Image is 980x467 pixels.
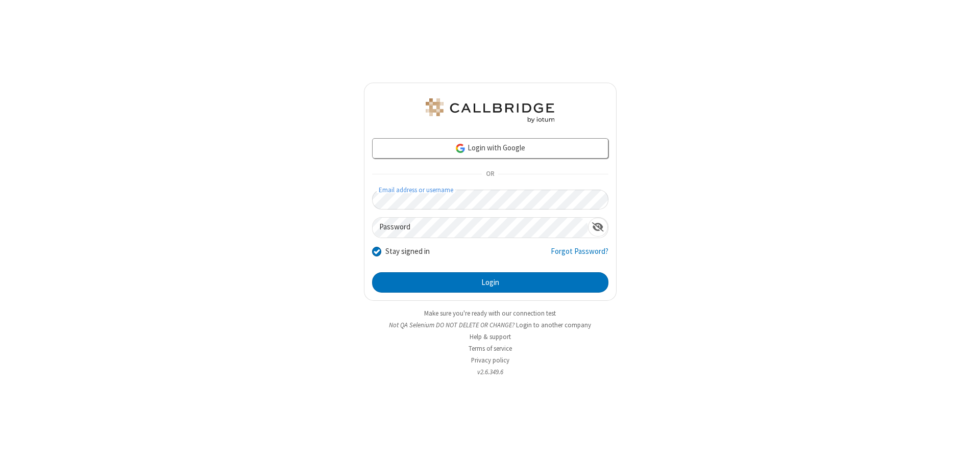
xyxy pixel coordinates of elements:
li: v2.6.349.6 [364,367,617,377]
button: Login [372,272,608,293]
a: Terms of service [469,344,512,353]
a: Make sure you're ready with our connection test [424,309,556,318]
img: google-icon.png [455,143,466,154]
a: Privacy policy [471,356,509,365]
a: Forgot Password? [551,246,608,265]
li: Not QA Selenium DO NOT DELETE OR CHANGE? [364,320,617,330]
span: OR [482,167,498,181]
iframe: Chat [954,440,972,460]
a: Login with Google [372,138,608,159]
button: Login to another company [516,320,591,330]
div: Show password [588,218,608,237]
img: QA Selenium DO NOT DELETE OR CHANGE [424,98,556,123]
input: Password [373,218,588,238]
label: Stay signed in [385,246,430,257]
a: Help & support [470,332,511,341]
input: Email address or username [372,190,608,210]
